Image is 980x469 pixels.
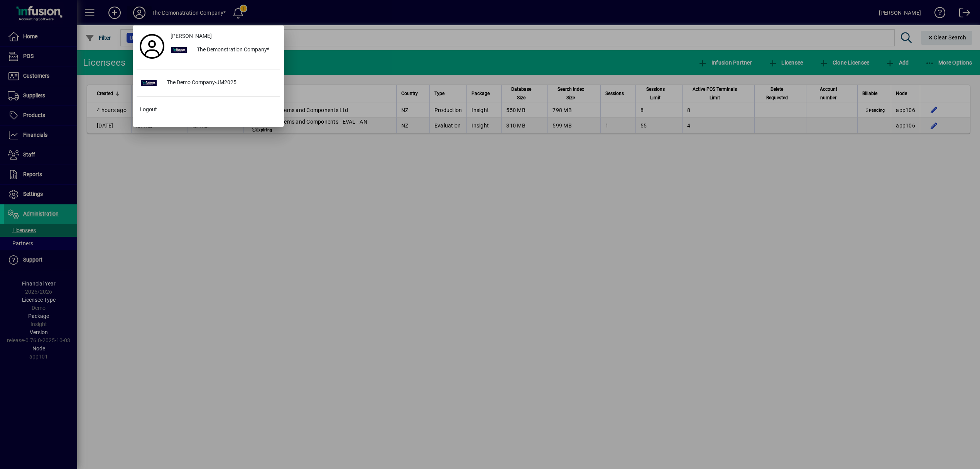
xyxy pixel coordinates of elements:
[167,29,280,43] a: [PERSON_NAME]
[137,103,280,117] button: Logout
[191,43,280,57] div: The Demonstration Company*
[137,76,280,90] button: The Demo Company-JM2025
[140,105,157,114] span: Logout
[137,39,167,53] a: Profile
[161,76,280,90] div: The Demo Company-JM2025
[171,32,212,40] span: [PERSON_NAME]
[167,43,280,57] button: The Demonstration Company*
